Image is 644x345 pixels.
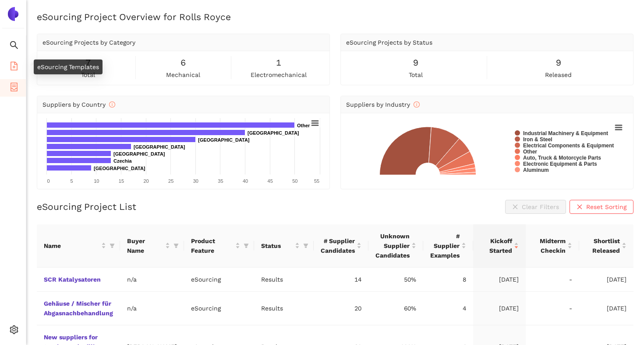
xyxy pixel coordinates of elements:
span: Buyer Name [127,236,163,255]
span: filter [301,239,310,252]
text: 40 [243,178,248,184]
span: eSourcing Projects by Status [346,39,432,46]
span: 9 [556,56,561,70]
span: Shortlist Released [586,236,620,255]
td: [DATE] [579,268,633,292]
button: closeClear Filters [505,200,566,214]
td: eSourcing [184,292,254,325]
span: Suppliers by Industry [346,101,420,108]
th: this column's title is # Supplier Candidates,this column is sortable [314,224,368,268]
td: 50% [368,268,423,292]
span: eSourcing Projects by Category [42,39,135,46]
td: n/a [120,268,184,292]
td: eSourcing [184,268,254,292]
span: Suppliers by Country [42,101,115,108]
span: filter [110,243,115,248]
text: 50 [292,178,297,184]
text: Other [297,123,310,128]
td: n/a [120,292,184,325]
span: Reset Sorting [586,202,626,212]
text: [GEOGRAPHIC_DATA] [134,144,185,150]
span: setting [10,322,18,340]
th: this column's title is Name,this column is sortable [37,224,120,268]
td: Results [254,268,314,292]
text: Iron & Steel [523,136,552,143]
text: [GEOGRAPHIC_DATA] [248,130,299,136]
text: [GEOGRAPHIC_DATA] [198,137,250,143]
td: - [526,292,579,325]
span: electromechanical [251,70,307,80]
span: Unknown Supplier Candidates [375,231,410,260]
span: total [409,70,423,80]
th: this column's title is # Supplier Examples,this column is sortable [423,224,473,268]
span: info-circle [414,101,420,108]
text: 30 [193,178,198,184]
text: 45 [268,178,273,184]
span: container [10,80,18,97]
span: filter [173,243,179,248]
td: [DATE] [579,292,633,325]
td: 60% [368,292,423,325]
text: Other [523,149,537,155]
text: [GEOGRAPHIC_DATA] [94,166,145,171]
span: filter [108,239,117,252]
td: [DATE] [473,292,526,325]
text: Electronic Equipment & Parts [523,161,597,167]
span: file-add [10,59,18,76]
span: filter [244,243,249,248]
td: [DATE] [473,268,526,292]
text: 35 [218,178,223,184]
text: 20 [143,178,149,184]
span: total [81,70,95,80]
text: Electrical Components & Equipment [523,143,614,149]
span: 1 [276,56,281,70]
td: 20 [314,292,368,325]
span: info-circle [109,101,115,108]
td: 4 [423,292,473,325]
td: 8 [423,268,473,292]
text: 10 [94,178,99,184]
span: # Supplier Examples [430,231,460,260]
th: this column's title is Shortlist Released,this column is sortable [579,224,633,268]
text: [GEOGRAPHIC_DATA] [113,151,165,157]
span: 7 [85,56,91,70]
td: Results [254,292,314,325]
span: Product Feature [191,236,234,255]
span: Midterm Checkin [533,236,566,255]
th: this column's title is Unknown Supplier Candidates,this column is sortable [368,224,423,268]
span: search [10,38,18,55]
th: this column's title is Midterm Checkin,this column is sortable [526,224,579,268]
span: 6 [180,56,186,70]
text: 25 [168,178,173,184]
span: filter [303,243,308,248]
text: 55 [314,178,319,184]
text: 0 [47,178,50,184]
text: Czechia [113,158,132,164]
span: filter [242,234,251,257]
text: Auto, Truck & Motorcycle Parts [523,155,601,161]
text: Industrial Machinery & Equipment [523,130,608,136]
td: - [526,268,579,292]
div: eSourcing Templates [34,59,103,74]
h2: eSourcing Project Overview for Rolls Royce [37,10,633,23]
span: 9 [413,56,418,70]
span: Status [261,241,293,251]
td: 14 [314,268,368,292]
span: released [545,70,572,80]
span: close [577,204,583,211]
th: this column's title is Buyer Name,this column is sortable [120,224,184,268]
span: mechanical [166,70,200,80]
span: # Supplier Candidates [321,236,355,255]
img: Logo [6,7,20,21]
button: closeReset Sorting [570,200,633,214]
th: this column's title is Product Feature,this column is sortable [184,224,254,268]
text: Aluminum [523,167,549,173]
text: 5 [71,178,73,184]
span: Name [44,241,99,251]
th: this column's title is Status,this column is sortable [254,224,314,268]
text: 15 [119,178,124,184]
span: Kickoff Started [480,236,512,255]
span: filter [172,234,180,257]
h2: eSourcing Project List [37,200,136,213]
